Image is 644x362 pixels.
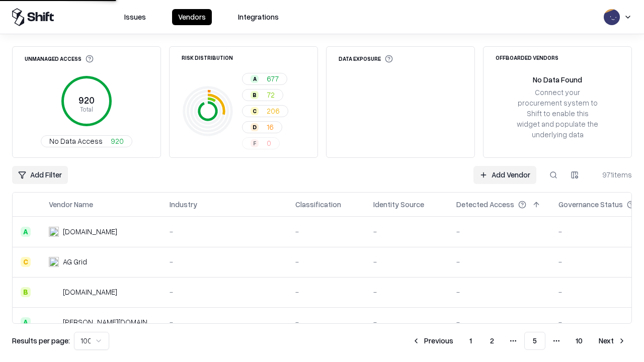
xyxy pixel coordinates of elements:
span: 206 [267,106,280,116]
div: - [295,256,357,267]
div: Governance Status [558,199,623,210]
div: B [21,287,31,297]
div: - [170,287,279,297]
div: - [170,256,279,267]
img: AG Grid [49,257,59,267]
div: 971 items [592,169,632,180]
div: - [456,256,542,267]
div: - [373,226,440,237]
div: D [251,123,259,131]
button: 10 [568,332,591,350]
div: - [295,226,357,237]
div: A [21,227,31,237]
div: [DOMAIN_NAME] [63,287,117,297]
div: Risk Distribution [182,55,233,60]
div: A [251,75,259,83]
div: Connect your procurement system to Shift to enable this widget and populate the underlying data [516,87,599,140]
div: - [373,256,440,267]
div: A [21,317,31,327]
button: 2 [482,332,502,350]
button: 5 [524,332,545,350]
span: No Data Access [49,136,103,146]
div: Data Exposure [339,55,393,63]
button: Previous [406,332,459,350]
div: No Data Found [533,74,582,85]
button: Next [593,332,632,350]
div: [PERSON_NAME][DOMAIN_NAME] [63,317,153,327]
img: nuance.com [49,287,59,297]
div: - [295,317,357,327]
span: 920 [111,136,124,146]
button: Add Filter [12,166,68,184]
button: 1 [461,332,480,350]
button: Integrations [232,9,285,25]
span: 677 [267,73,279,84]
div: Vendor Name [49,199,93,210]
button: No Data Access920 [41,135,132,147]
a: Add Vendor [473,166,536,184]
div: - [456,226,542,237]
div: - [456,317,542,327]
div: Classification [295,199,341,210]
div: - [373,287,440,297]
div: Identity Source [373,199,424,210]
img: boll.ch [49,317,59,327]
button: Issues [118,9,152,25]
span: 72 [267,89,275,100]
tspan: 920 [78,95,95,106]
div: C [21,257,31,267]
div: - [170,226,279,237]
button: Vendors [172,9,212,25]
nav: pagination [406,332,632,350]
div: [DOMAIN_NAME] [63,226,117,237]
button: C206 [242,105,288,117]
div: Offboarded Vendors [496,55,558,60]
div: Unmanaged Access [25,55,94,63]
div: - [456,287,542,297]
span: 16 [267,122,274,132]
p: Results per page: [12,335,70,346]
div: Industry [170,199,197,210]
div: - [295,287,357,297]
button: D16 [242,121,282,133]
div: B [251,91,259,99]
div: - [373,317,440,327]
button: A677 [242,73,287,85]
div: Detected Access [456,199,514,210]
div: AG Grid [63,256,87,267]
tspan: Total [80,105,93,113]
img: melia.com [49,227,59,237]
div: - [170,317,279,327]
button: B72 [242,89,283,101]
div: C [251,107,259,115]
